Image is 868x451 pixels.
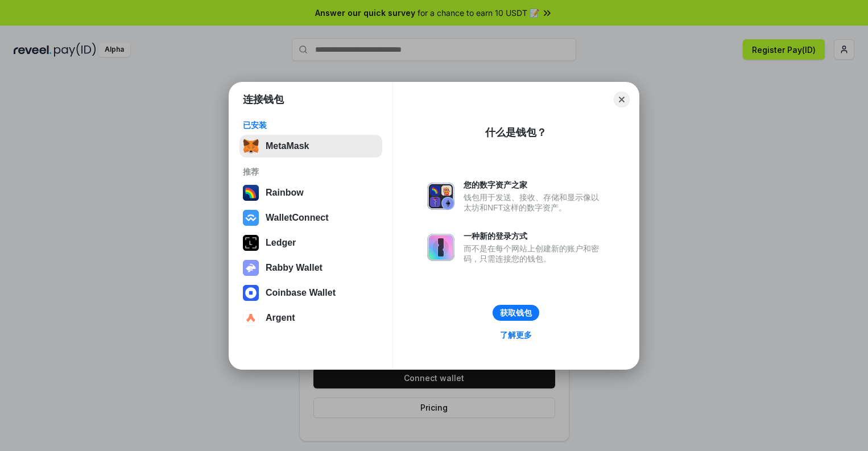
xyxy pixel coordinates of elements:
div: 获取钱包 [500,308,532,318]
a: 了解更多 [493,328,539,342]
button: 获取钱包 [493,305,539,321]
img: svg+xml,%3Csvg%20width%3D%22120%22%20height%3D%22120%22%20viewBox%3D%220%200%20120%20120%22%20fil... [243,185,259,201]
button: Argent [239,307,382,329]
button: Coinbase Wallet [239,282,382,304]
div: Coinbase Wallet [266,288,336,298]
div: 钱包用于发送、接收、存储和显示像以太坊和NFT这样的数字资产。 [464,192,605,213]
h1: 连接钱包 [243,93,284,106]
img: svg+xml,%3Csvg%20xmlns%3D%22http%3A%2F%2Fwww.w3.org%2F2000%2Fsvg%22%20fill%3D%22none%22%20viewBox... [427,234,454,261]
div: MetaMask [266,141,309,151]
img: svg+xml,%3Csvg%20width%3D%2228%22%20height%3D%2228%22%20viewBox%3D%220%200%2028%2028%22%20fill%3D... [243,285,259,301]
div: 而不是在每个网站上创建新的账户和密码，只需连接您的钱包。 [464,243,605,264]
img: svg+xml,%3Csvg%20width%3D%2228%22%20height%3D%2228%22%20viewBox%3D%220%200%2028%2028%22%20fill%3D... [243,210,259,226]
div: 什么是钱包？ [485,126,547,139]
button: MetaMask [239,135,382,158]
div: 推荐 [243,167,379,177]
img: svg+xml,%3Csvg%20fill%3D%22none%22%20height%3D%2233%22%20viewBox%3D%220%200%2035%2033%22%20width%... [243,138,259,154]
img: svg+xml,%3Csvg%20xmlns%3D%22http%3A%2F%2Fwww.w3.org%2F2000%2Fsvg%22%20width%3D%2228%22%20height%3... [243,235,259,251]
img: svg+xml,%3Csvg%20xmlns%3D%22http%3A%2F%2Fwww.w3.org%2F2000%2Fsvg%22%20fill%3D%22none%22%20viewBox... [243,260,259,276]
div: 了解更多 [500,330,532,340]
img: svg+xml,%3Csvg%20xmlns%3D%22http%3A%2F%2Fwww.w3.org%2F2000%2Fsvg%22%20fill%3D%22none%22%20viewBox... [427,183,454,210]
div: 您的数字资产之家 [464,180,605,190]
div: WalletConnect [266,213,329,223]
button: Rainbow [239,181,382,204]
img: svg+xml,%3Csvg%20width%3D%2228%22%20height%3D%2228%22%20viewBox%3D%220%200%2028%2028%22%20fill%3D... [243,310,259,326]
div: Rabby Wallet [266,263,323,273]
button: WalletConnect [239,206,382,229]
div: Ledger [266,238,296,248]
button: Rabby Wallet [239,256,382,279]
div: Rainbow [266,188,304,198]
div: 一种新的登录方式 [464,231,605,241]
button: Ledger [239,231,382,254]
div: Argent [266,313,295,323]
div: 已安装 [243,120,379,130]
button: Close [614,92,630,107]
